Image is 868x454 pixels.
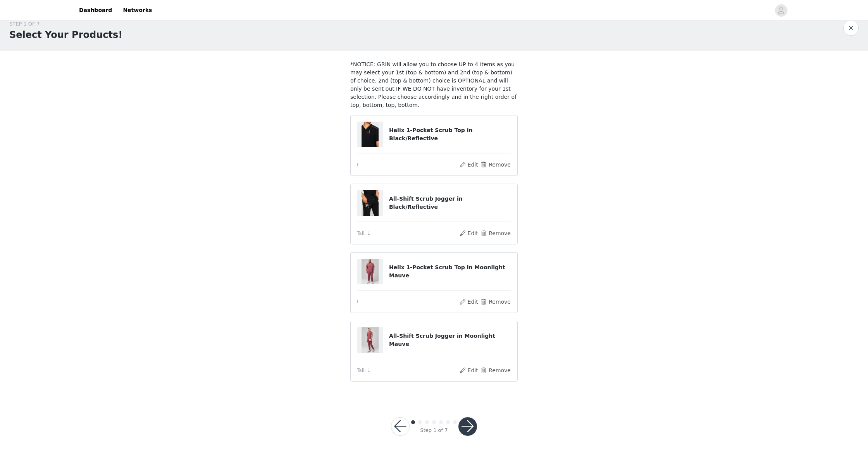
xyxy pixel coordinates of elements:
span: Tall, L [357,367,370,374]
h4: Helix 1-Pocket Scrub Top in Moonlight Mauve [389,263,511,280]
button: Remove [480,366,511,375]
a: Dashboard [74,2,117,19]
img: Helix 1-Pocket Scrub Top in Black/Reflective [362,122,379,147]
span: L [357,161,360,168]
button: Remove [480,297,511,306]
div: Step 1 of 7 [420,426,448,434]
div: STEP 1 OF 7 [9,20,122,28]
img: All-Shift Scrub Jogger in Moonlight Mauve [362,327,379,353]
p: *NOTICE: GRIN will allow you to choose UP to 4 items as you may select your 1st (top & bottom) an... [350,60,518,109]
button: Remove [480,160,511,169]
h4: All-Shift Scrub Jogger in Moonlight Mauve [389,332,511,348]
button: Edit [459,229,479,238]
div: avatar [777,4,785,17]
h1: Select Your Products! [9,28,122,42]
button: Edit [459,297,479,306]
h4: All-Shift Scrub Jogger in Black/Reflective [389,195,511,211]
img: All-Shift Scrub Jogger in Black/Reflective [362,190,379,216]
span: Tall, L [357,230,370,237]
button: Edit [459,160,479,169]
h4: Helix 1-Pocket Scrub Top in Black/Reflective [389,126,511,143]
button: Edit [459,366,479,375]
button: Remove [480,229,511,238]
img: Helix 1-Pocket Scrub Top in Moonlight Mauve [362,259,379,284]
span: L [357,298,360,305]
a: Networks [118,2,157,19]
